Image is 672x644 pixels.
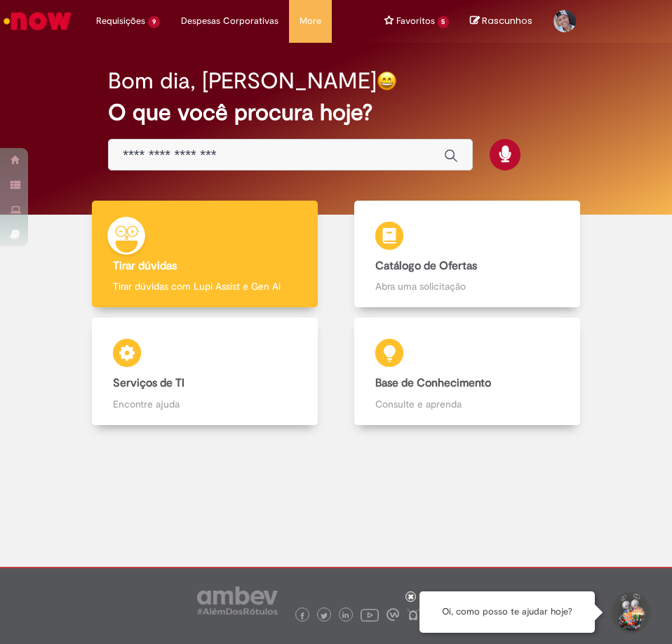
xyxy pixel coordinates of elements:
[197,586,278,615] img: logo_footer_ambev_rotulo_gray.png
[482,14,532,27] span: Rascunhos
[113,279,296,293] p: Tirar dúvidas com Lupi Assist e Gen Ai
[1,7,74,35] img: ServiceNow
[387,608,399,621] img: logo_footer_workplace.png
[336,201,598,308] a: Catálogo de Ofertas Abra uma solicitação
[96,14,145,28] span: Requisições
[321,612,328,619] img: logo_footer_twitter.png
[336,318,598,425] a: Base de Conhecimento Consulte e aprenda
[74,201,336,308] a: Tirar dúvidas Tirar dúvidas com Lupi Assist e Gen Ai
[299,612,306,619] img: logo_footer_facebook.png
[108,100,564,125] h2: O que você procura hoje?
[375,279,558,293] p: Abra uma solicitação
[375,376,491,390] b: Base de Conhecimento
[108,69,377,93] h2: Bom dia, [PERSON_NAME]
[181,14,278,28] span: Despesas Corporativas
[438,16,450,28] span: 5
[113,376,184,390] b: Serviços de TI
[375,397,558,411] p: Consulte e aprenda
[342,612,349,620] img: logo_footer_linkedin.png
[377,71,397,91] img: happy-face.png
[419,591,595,633] div: Oi, como posso te ajudar hoje?
[361,605,379,624] img: logo_footer_youtube.png
[396,14,435,28] span: Favoritos
[375,259,477,273] b: Catálogo de Ofertas
[74,318,336,425] a: Serviços de TI Encontre ajuda
[113,259,177,273] b: Tirar dúvidas
[470,14,532,27] a: No momento, sua lista de rascunhos tem 0 Itens
[300,14,321,28] span: More
[407,608,419,621] img: logo_footer_naosei.png
[113,397,296,411] p: Encontre ajuda
[148,16,160,28] span: 9
[609,591,651,633] button: Iniciar Conversa de Suporte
